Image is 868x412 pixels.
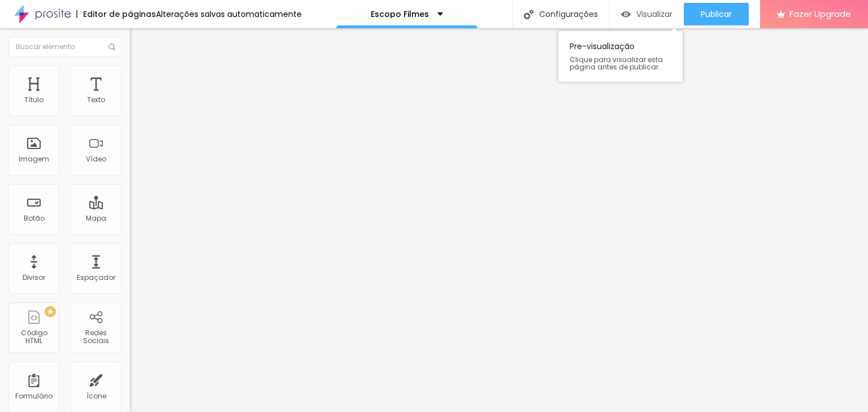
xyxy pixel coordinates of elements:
[73,329,118,345] div: Redes Sociais
[8,37,121,57] input: Buscar elemento
[558,31,683,82] div: Pre-visualização
[24,96,44,104] div: Título
[77,274,115,282] div: Espaçador
[23,274,45,282] div: Divisor
[570,56,671,71] span: Clique para visualizar esta página antes de publicar.
[76,10,156,18] div: Editor de páginas
[86,214,106,222] div: Mapa
[86,155,106,163] div: Vídeo
[15,392,53,400] div: Formulário
[19,155,49,163] div: Imagem
[789,9,851,19] span: Fazer Upgrade
[610,3,684,25] button: Visualizar
[636,10,672,19] span: Visualizar
[108,43,115,50] img: Icone
[684,3,749,25] button: Publicar
[371,10,429,18] p: Escopo Filmes
[86,392,106,400] div: Ícone
[156,10,302,18] div: Alterações salvas automaticamente
[11,329,56,345] div: Código HTML
[621,10,631,19] img: view-1.svg
[524,10,533,19] img: Icone
[701,10,732,19] span: Publicar
[24,214,45,222] div: Botão
[87,96,105,104] div: Texto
